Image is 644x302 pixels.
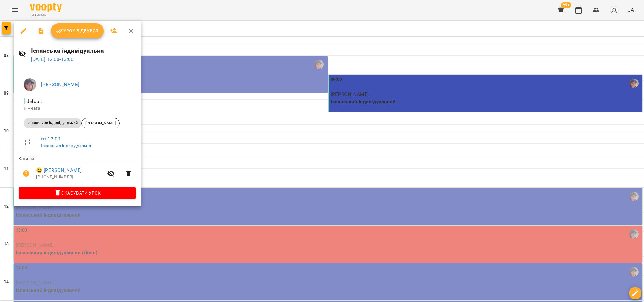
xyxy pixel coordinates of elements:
a: [DATE] 12:00-13:00 [31,56,74,62]
p: [PHONE_NUMBER] [36,174,103,180]
h6: Іспанська індивідуальна [31,46,136,56]
img: c9ec0448b3d9a64ed7ecc1c82827b828.jpg [24,78,36,91]
button: Скасувати Урок [19,187,136,199]
p: Кімната [24,105,131,112]
span: Скасувати Урок [24,189,131,197]
a: [PERSON_NAME] [41,81,79,87]
a: Іспанська індивідуальна [41,143,91,148]
div: [PERSON_NAME] [81,118,120,128]
button: Урок відбувся [51,23,104,38]
ul: Клієнти [19,156,136,187]
span: [PERSON_NAME] [82,120,119,126]
a: 😀 [PERSON_NAME] [36,167,82,174]
span: Іспанський індивідуальний [24,120,81,126]
span: Урок відбувся [56,27,99,35]
span: - default [24,98,43,104]
a: вт , 12:00 [41,136,60,142]
button: Візит ще не сплачено. Додати оплату? [19,166,34,181]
